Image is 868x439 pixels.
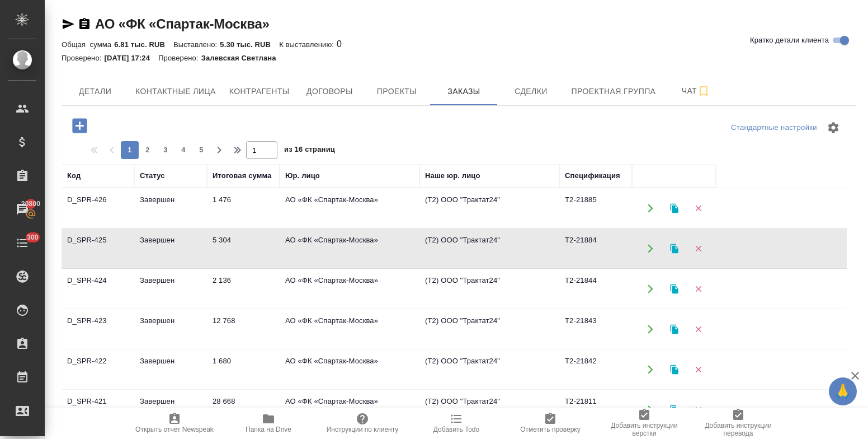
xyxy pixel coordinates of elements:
td: Т2-21844 [559,269,632,309]
span: Добавить Todo [433,426,479,433]
td: 5 304 [207,229,280,268]
span: 300 [20,232,45,243]
span: Открыть отчет Newspeak [135,426,214,433]
a: 20800 [3,195,42,223]
button: Клонировать [663,317,686,340]
button: Клонировать [663,237,686,260]
button: Открыть [639,237,662,260]
button: Клонировать [663,277,686,300]
td: АО «ФК «Спартак-Москва» [280,229,419,268]
button: 3 [157,141,174,159]
td: Завершен [134,189,207,228]
span: 🙏 [833,380,852,403]
svg: Подписаться [697,85,710,98]
span: Инструкции по клиенту [327,426,399,433]
span: 5 [192,144,210,156]
td: АО «ФК «Спартак-Москва» [280,310,419,349]
span: Чат [669,84,723,98]
button: 5 [192,141,210,159]
button: Открыть [639,197,662,219]
td: 28 668 [207,390,280,429]
span: Проекты [370,85,423,99]
button: Клонировать [663,398,686,421]
button: Открыть [639,398,662,421]
td: (Т2) ООО "Трактат24" [419,310,559,349]
button: Открыть [639,277,662,300]
span: из 16 страниц [284,143,335,159]
td: Т2-21843 [559,310,632,349]
td: (Т2) ООО "Трактат24" [419,390,559,429]
span: Добавить инструкции перевода [698,422,779,437]
button: Удалить [687,317,710,340]
td: D_SPR-423 [62,310,134,349]
td: 1 476 [207,189,280,228]
div: Статус [140,170,165,181]
button: Папка на Drive [221,408,315,439]
td: D_SPR-425 [62,229,134,268]
div: Код [67,170,81,181]
td: Завершен [134,390,207,429]
button: Добавить Todo [409,408,503,439]
td: D_SPR-422 [62,350,134,389]
span: Папка на Drive [246,426,291,433]
p: Залевская Светлана [201,54,285,62]
p: Проверено: [62,54,105,62]
td: АО «ФК «Спартак-Москва» [280,269,419,309]
p: 6.81 тыс. RUB [114,40,173,49]
td: Завершен [134,269,207,309]
button: Открыть [639,358,662,381]
button: Добавить проект [64,114,95,137]
button: Клонировать [663,197,686,219]
td: (Т2) ООО "Трактат24" [419,269,559,309]
button: Открыть [639,317,662,340]
button: 🙏 [829,377,857,405]
td: D_SPR-426 [62,189,134,228]
td: Т2-21842 [559,350,632,389]
button: 4 [174,141,192,159]
div: Юр. лицо [285,170,320,181]
div: Наше юр. лицо [425,170,480,181]
button: Отметить проверку [503,408,597,439]
div: 0 [62,38,856,51]
button: Добавить инструкции верстки [597,408,691,439]
td: АО «ФК «Спартак-Москва» [280,390,419,429]
span: Настроить таблицу [820,114,847,141]
td: D_SPR-424 [62,269,134,309]
td: Т2-21884 [559,229,632,268]
div: Итоговая сумма [213,170,271,181]
a: АО «ФК «Спартак-Москва» [95,16,270,31]
td: АО «ФК «Спартак-Москва» [280,350,419,389]
span: Отметить проверку [520,426,580,433]
td: АО «ФК «Спартак-Москва» [280,189,419,228]
p: Проверено: [158,54,201,62]
p: К выставлению: [279,40,337,49]
td: D_SPR-421 [62,390,134,429]
td: Т2-21811 [559,390,632,429]
span: Добавить инструкции верстки [604,422,685,437]
span: Проектная группа [571,85,655,99]
button: Удалить [687,398,710,421]
button: Добавить инструкции перевода [691,408,785,439]
span: Контрагенты [229,85,290,99]
td: 12 768 [207,310,280,349]
td: Завершен [134,229,207,268]
p: 5.30 тыс. RUB [220,40,279,49]
td: Завершен [134,310,207,349]
button: Открыть отчет Newspeak [128,408,221,439]
button: Скопировать ссылку [78,17,91,31]
td: 2 136 [207,269,280,309]
span: 4 [174,144,192,156]
td: (Т2) ООО "Трактат24" [419,189,559,228]
button: Скопировать ссылку для ЯМессенджера [62,17,75,31]
span: Сделки [504,85,558,99]
div: split button [728,119,820,137]
td: (Т2) ООО "Трактат24" [419,229,559,268]
span: Контактные лица [135,85,216,99]
button: Инструкции по клиенту [315,408,409,439]
span: Детали [68,85,122,99]
td: Т2-21885 [559,189,632,228]
span: 3 [157,144,174,156]
button: Удалить [687,358,710,381]
button: 2 [139,141,157,159]
button: Удалить [687,277,710,300]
